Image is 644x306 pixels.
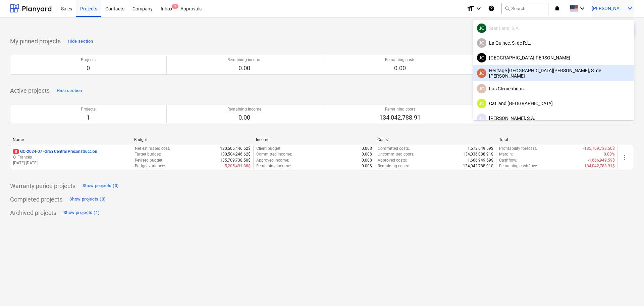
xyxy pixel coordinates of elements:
span: JC [479,55,484,60]
span: JC [479,40,484,46]
span: JC [479,26,484,31]
span: JC [479,116,484,121]
span: JC [479,86,484,91]
div: Heritage [GEOGRAPHIC_DATA][PERSON_NAME], S. de [PERSON_NAME] [477,68,630,79]
div: Las Clementinas [477,84,630,93]
div: Javier Cattan [477,99,486,108]
div: Catiland [GEOGRAPHIC_DATA] [477,99,630,108]
div: La Quince, S. de R.L. [477,38,630,48]
span: JC [479,101,484,106]
div: Star Land, S.A. [477,24,630,33]
div: Javier Cattan [477,38,486,48]
div: Javier Cattan [477,69,486,78]
div: Javier Cattan [477,24,486,33]
div: Javier Cattan [477,53,486,62]
div: Javier Cattan [477,114,486,123]
div: [PERSON_NAME], S.A. [477,114,630,123]
iframe: Chat Widget [610,274,644,306]
span: JC [479,71,484,76]
div: Javier Cattan [477,84,486,93]
div: [GEOGRAPHIC_DATA][PERSON_NAME] [477,53,630,62]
